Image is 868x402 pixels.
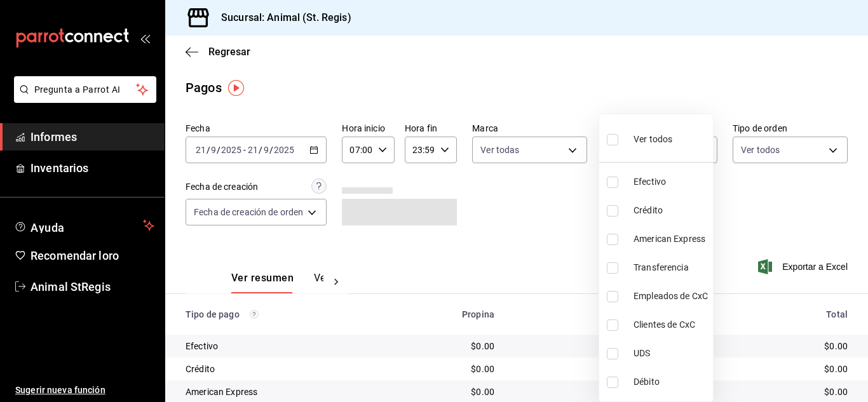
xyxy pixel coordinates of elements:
font: Transferencia [634,262,689,272]
font: Crédito [634,205,663,215]
img: Marcador de información sobre herramientas [228,80,244,96]
font: American Express [634,234,705,244]
font: Débito [634,377,660,387]
font: Clientes de CxC [634,319,695,330]
font: Ver todos [634,134,672,144]
font: UDS [634,348,650,358]
font: Efectivo [634,177,666,187]
font: Empleados de CxC [634,291,708,301]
